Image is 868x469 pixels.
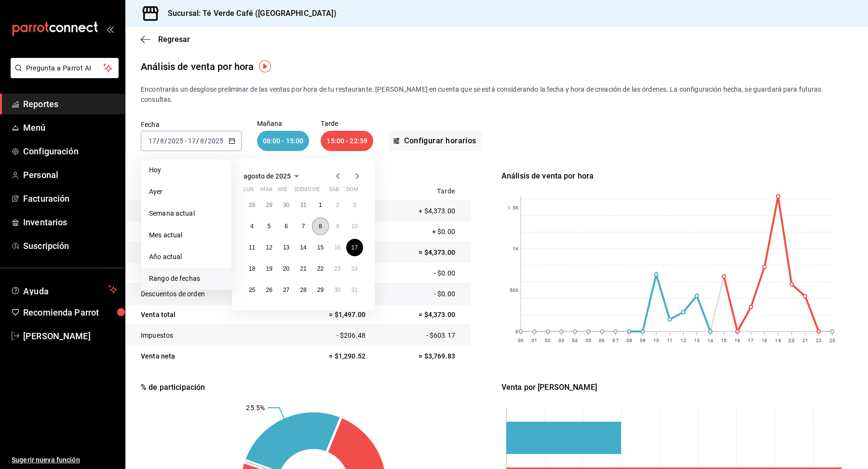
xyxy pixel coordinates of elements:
[244,196,260,214] button: 28 de julio de 2025
[612,338,618,343] text: 07
[149,230,224,240] span: Mes actual
[312,239,329,256] button: 15 de agosto de 2025
[352,244,358,251] abbr: 17 de agosto de 2025
[207,137,224,145] input: ----
[141,121,242,128] label: Fecha
[295,218,312,235] button: 7 de agosto de 2025
[23,121,117,134] span: Menú
[23,306,117,319] span: Recomienda Parrot
[158,35,190,44] span: Regresar
[721,338,727,343] text: 15
[188,137,196,145] input: --
[266,265,272,272] abbr: 19 de agosto de 2025
[266,287,272,293] abbr: 26 de agosto de 2025
[531,338,537,343] text: 01
[23,330,117,343] span: [PERSON_NAME]
[285,223,288,230] abbr: 6 de agosto de 2025
[249,202,255,208] abbr: 28 de julio de 2025
[278,186,287,196] abbr: miércoles
[312,218,329,235] button: 8 de agosto de 2025
[149,165,224,175] span: Hoy
[125,263,289,284] td: Descuentos de artículos
[312,186,320,196] abbr: viernes
[371,263,471,284] td: - $0.00
[300,287,306,293] abbr: 28 de agosto de 2025
[336,223,339,230] abbr: 9 de agosto de 2025
[283,287,289,293] abbr: 27 de agosto de 2025
[149,274,224,284] span: Rango de fechas
[246,404,265,412] text: 25.5%
[149,187,224,197] span: Ayer
[329,218,346,235] button: 9 de agosto de 2025
[244,260,260,277] button: 18 de agosto de 2025
[23,168,117,181] span: Personal
[125,201,289,221] td: Total artículos
[260,260,277,277] button: 19 de agosto de 2025
[278,196,295,214] button: 30 de julio de 2025
[204,137,207,145] span: /
[761,338,767,343] text: 18
[26,63,104,73] span: Pregunta a Parrot AI
[513,246,519,251] text: 1K
[317,287,324,293] abbr: 29 de agosto de 2025
[502,382,847,393] div: Venta por [PERSON_NAME]
[353,202,356,208] abbr: 3 de agosto de 2025
[244,281,260,299] button: 25 de agosto de 2025
[185,137,187,145] span: -
[371,201,471,221] td: + $4,373.00
[23,192,117,205] span: Facturación
[515,329,518,334] text: 0
[626,338,632,343] text: 08
[249,244,255,251] abbr: 11 de agosto de 2025
[260,186,272,196] abbr: martes
[545,338,551,343] text: 02
[160,8,337,19] h3: Sucursal: Té Verde Café ([GEOGRAPHIC_DATA])
[312,281,329,299] button: 29 de agosto de 2025
[257,120,310,127] p: Mañana
[260,281,277,299] button: 26 de agosto de 2025
[249,265,255,272] abbr: 18 de agosto de 2025
[125,346,289,367] td: Venta neta
[371,221,471,242] td: + $0.00
[244,239,260,256] button: 11 de agosto de 2025
[260,196,277,214] button: 29 de julio de 2025
[149,208,224,219] span: Semana actual
[334,265,340,272] abbr: 23 de agosto de 2025
[164,137,167,145] span: /
[244,170,302,182] button: agosto de 2025
[278,281,295,299] button: 27 de agosto de 2025
[312,260,329,277] button: 22 de agosto de 2025
[329,186,339,196] abbr: sábado
[329,196,346,214] button: 2 de agosto de 2025
[23,145,117,158] span: Configuración
[157,137,160,145] span: /
[260,239,277,256] button: 12 de agosto de 2025
[334,244,340,251] abbr: 16 de agosto de 2025
[141,35,190,44] button: Regresar
[300,202,306,208] abbr: 31 de julio de 2025
[244,218,260,235] button: 4 de agosto de 2025
[244,186,254,196] abbr: lunes
[12,455,117,465] span: Sugerir nueva función
[295,186,352,196] abbr: jueves
[125,325,289,346] td: Impuestos
[148,137,157,145] input: --
[508,205,518,210] text: 1.5K
[289,325,371,346] td: - $206.48
[816,338,822,343] text: 22
[283,265,289,272] abbr: 20 de agosto de 2025
[748,338,754,343] text: 17
[106,25,114,33] button: open_drawer_menu
[259,60,271,72] img: Tooltip marker
[125,221,289,242] td: Cargos por servicio
[694,338,700,343] text: 13
[300,244,306,251] abbr: 14 de agosto de 2025
[302,223,305,230] abbr: 7 de agosto de 2025
[319,223,322,230] abbr: 8 de agosto de 2025
[518,338,524,343] text: 00
[312,196,329,214] button: 1 de agosto de 2025
[599,338,605,343] text: 06
[653,338,659,343] text: 10
[7,70,119,80] a: Pregunta a Parrot AI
